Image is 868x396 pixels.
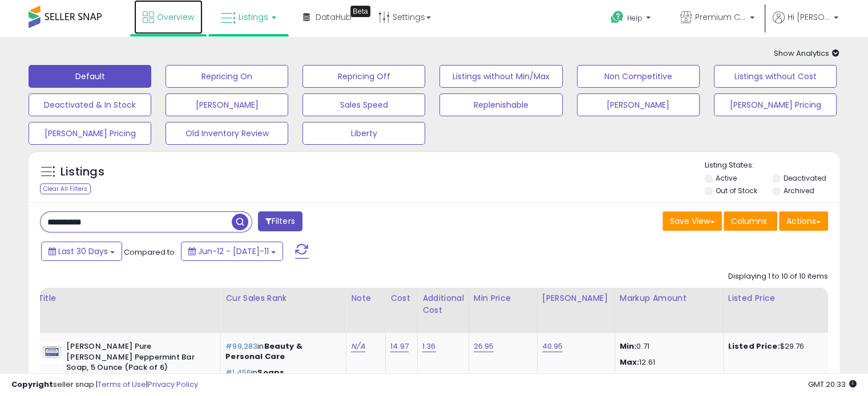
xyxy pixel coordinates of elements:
button: Listings without Cost [714,65,837,88]
p: 12.61 [620,357,714,368]
strong: Max: [620,357,640,368]
span: Help [627,13,643,23]
div: Markup Amount [620,292,718,304]
button: Actions [779,211,828,231]
button: Default [29,65,151,88]
div: Cost [390,292,413,304]
p: 0.71 [620,341,714,352]
div: Cur Sales Rank [225,292,341,304]
button: [PERSON_NAME] [577,93,700,116]
span: Premium Convenience [695,11,746,23]
button: Non Competitive [577,65,700,88]
a: Help [601,2,662,37]
div: Title [38,292,216,304]
button: Columns [724,211,777,231]
div: Min Price [474,292,532,304]
div: Listed Price [728,292,827,304]
button: [PERSON_NAME] Pricing [29,122,151,145]
span: Overview [157,11,194,23]
span: Beauty & Personal Care [225,341,302,362]
a: Hi [PERSON_NAME] [773,11,838,37]
button: Last 30 Days [41,242,122,261]
b: Listed Price: [728,341,780,352]
label: Active [716,173,737,183]
label: Archived [783,186,814,195]
span: #99,283 [225,341,257,352]
h5: Listings [60,164,104,180]
span: DataHub [316,11,352,23]
img: 41RUaUWmM+L._SL40_.jpg [41,341,63,364]
div: $29.76 [728,341,823,352]
a: 40.95 [542,341,563,352]
a: Privacy Policy [148,379,198,390]
i: Get Help [610,10,624,25]
p: in [225,341,337,362]
span: Compared to: [124,247,176,258]
div: Clear All Filters [40,183,91,194]
button: Listings without Min/Max [439,65,562,88]
label: Deactivated [783,173,826,183]
button: Repricing On [165,65,288,88]
button: Old Inventory Review [165,122,288,145]
button: Save View [663,211,722,231]
span: Last 30 Days [58,246,108,257]
a: Terms of Use [98,379,146,390]
label: Out of Stock [716,186,757,195]
div: Additional Cost [422,292,464,316]
button: Liberty [302,122,425,145]
button: [PERSON_NAME] [165,93,288,116]
a: 26.95 [474,341,494,352]
strong: Copyright [11,379,53,390]
div: Tooltip anchor [350,6,370,17]
b: [PERSON_NAME] Pure [PERSON_NAME] Peppermint Bar Soap, 5 Ounce (Pack of 6) [66,341,205,376]
div: Displaying 1 to 10 of 10 items [728,271,828,282]
a: 14.97 [390,341,409,352]
button: Replenishable [439,93,562,116]
span: Listings [239,11,268,23]
div: [PERSON_NAME] [542,292,610,304]
button: [PERSON_NAME] Pricing [714,93,837,116]
div: seller snap | | [11,379,198,390]
button: Filters [258,211,302,231]
a: N/A [351,341,365,352]
span: Jun-12 - [DATE]-11 [198,246,269,257]
p: Listing States: [705,160,839,171]
span: Columns [731,215,767,227]
div: Note [351,292,381,304]
span: Hi [PERSON_NAME] [788,11,830,23]
a: 1.36 [422,341,436,352]
button: Sales Speed [302,93,425,116]
button: Jun-12 - [DATE]-11 [181,242,283,261]
strong: Min: [620,341,637,352]
button: Deactivated & In Stock [29,93,151,116]
span: 2025-08-11 20:33 GMT [808,379,857,390]
span: Show Analytics [774,48,839,59]
button: Repricing Off [302,65,425,88]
